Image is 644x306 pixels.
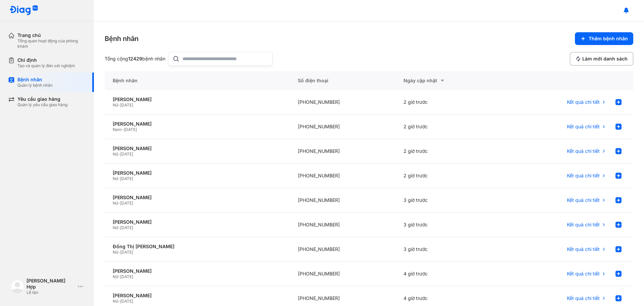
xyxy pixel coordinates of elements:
span: [DATE] [120,299,133,304]
span: [DATE] [120,274,133,279]
div: 3 giờ trước [395,213,501,237]
span: Kết quả chi tiết [567,295,600,301]
span: - [118,102,120,107]
span: [DATE] [120,151,133,157]
span: - [118,201,120,206]
span: Kết quả chi tiết [567,99,600,105]
img: logo [11,280,24,293]
span: 12429 [128,56,142,61]
div: Bệnh nhân [17,77,53,83]
span: - [118,274,120,279]
div: [PHONE_NUMBER] [290,90,395,115]
span: - [118,250,120,255]
span: Nữ [113,274,118,279]
div: [PHONE_NUMBER] [290,237,395,262]
div: 3 giờ trước [395,188,501,213]
span: [DATE] [120,176,133,181]
div: Tổng cộng bệnh nhân [105,56,165,62]
div: Bệnh nhân [105,71,290,90]
span: Kết quả chi tiết [567,197,600,203]
span: Kết quả chi tiết [567,124,600,130]
span: - [118,299,120,304]
div: [PHONE_NUMBER] [290,115,395,139]
div: Quản lý yêu cầu giao hàng [17,102,67,107]
div: Bệnh nhân [105,34,139,43]
div: [PERSON_NAME] [113,96,282,102]
div: [PHONE_NUMBER] [290,139,395,164]
button: Làm mới danh sách [570,52,633,65]
span: [DATE] [120,225,133,230]
span: Làm mới danh sách [582,56,628,62]
span: Nam [113,127,122,132]
div: Trang chủ [17,32,86,38]
span: Kết quả chi tiết [567,148,600,154]
span: Kết quả chi tiết [567,271,600,277]
div: Yêu cầu giao hàng [17,96,67,102]
div: [PERSON_NAME] [113,145,282,151]
span: - [118,225,120,230]
span: - [118,176,120,181]
span: Kết quả chi tiết [567,173,600,179]
img: logo [9,5,38,16]
div: Số điện thoại [290,71,395,90]
span: Nữ [113,151,118,157]
div: [PHONE_NUMBER] [290,164,395,188]
div: [PERSON_NAME] [113,194,282,201]
div: 2 giờ trước [395,90,501,115]
div: [PERSON_NAME] [113,293,282,299]
span: Thêm bệnh nhân [589,36,628,42]
div: Lễ tân [26,290,75,295]
div: 4 giờ trước [395,262,501,286]
div: 2 giờ trước [395,164,501,188]
div: 2 giờ trước [395,139,501,164]
div: [PERSON_NAME] Hợp [26,278,75,290]
span: Nữ [113,102,118,107]
span: [DATE] [124,127,137,132]
span: [DATE] [120,102,133,107]
div: [PERSON_NAME] [113,170,282,176]
div: Quản lý bệnh nhân [17,83,53,88]
div: Ngày cập nhật [404,77,493,85]
div: [PHONE_NUMBER] [290,188,395,213]
div: Tổng quan hoạt động của phòng khám [17,38,86,49]
span: Kết quả chi tiết [567,222,600,228]
span: Nữ [113,176,118,181]
div: 2 giờ trước [395,115,501,139]
span: Kết quả chi tiết [567,246,600,252]
div: Đồng Thị [PERSON_NAME] [113,244,282,250]
span: Nữ [113,299,118,304]
span: Nữ [113,225,118,230]
div: [PHONE_NUMBER] [290,262,395,286]
div: [PERSON_NAME] [113,121,282,127]
span: Nữ [113,250,118,255]
div: Chỉ định [17,57,75,63]
button: Thêm bệnh nhân [575,32,633,45]
span: - [122,127,124,132]
div: [PERSON_NAME] [113,268,282,274]
span: Nữ [113,201,118,206]
div: [PERSON_NAME] [113,219,282,225]
div: Tạo và quản lý đơn xét nghiệm [17,63,75,69]
div: 3 giờ trước [395,237,501,262]
span: [DATE] [120,201,133,206]
span: - [118,151,120,157]
div: [PHONE_NUMBER] [290,213,395,237]
span: [DATE] [120,250,133,255]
